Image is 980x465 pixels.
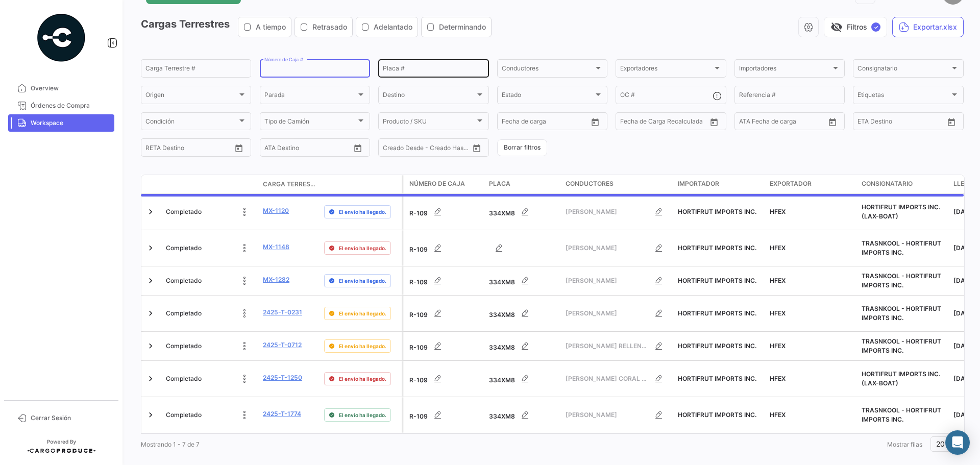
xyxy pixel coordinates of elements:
[264,93,356,100] span: Parada
[502,119,520,127] input: Desde
[620,66,712,74] span: Exportadores
[145,243,156,253] a: Expand/Collapse Row
[263,373,302,382] a: 2425-T-1250
[320,180,402,188] datatable-header-cell: Delay Status
[678,309,756,317] span: HORTIFRUT IMPORTS INC.
[383,145,421,153] input: Creado Desde
[862,203,940,220] span: HORTIFRUT IMPORTS INC. (LAX-BOAT)
[678,277,756,284] span: HORTIFRUT IMPORTS INC.
[356,17,418,37] button: Adelantado
[678,342,756,350] span: HORTIFRUT IMPORTS INC.
[892,17,964,37] button: Exportar.xlsx
[141,17,495,37] h3: Cargas Terrestres
[936,439,945,448] span: 20
[264,145,296,153] input: ATA Desde
[383,93,475,100] span: Destino
[145,145,164,153] input: Desde
[383,119,475,127] span: Producto / SKU
[497,139,547,156] button: Borrar filtros
[566,243,649,253] span: [PERSON_NAME]
[566,179,614,188] span: Conductores
[489,369,557,389] div: 334XM8
[256,22,286,32] span: A tiempo
[887,440,922,448] span: Mostrar filas
[409,202,481,222] div: R-109
[339,277,386,285] span: El envío ha llegado.
[469,140,484,156] button: Open calendar
[439,22,486,32] span: Determinando
[403,175,485,193] datatable-header-cell: Número de Caja
[739,66,831,74] span: Importadores
[489,271,557,291] div: 334XM8
[862,179,913,188] span: Consignatario
[678,208,756,215] span: HORTIFRUT IMPORTS INC.
[8,80,114,97] a: Overview
[263,308,302,317] a: 2425-T-0231
[374,22,412,32] span: Adelantado
[422,17,491,37] button: Determinando
[263,340,302,350] a: 2425-T-0712
[770,309,786,317] span: HFEX
[489,202,557,222] div: 334XM8
[857,93,949,100] span: Etiquetas
[339,208,386,216] span: El envío ha llegado.
[678,244,756,252] span: HORTIFRUT IMPORTS INC.
[409,238,481,258] div: R-109
[231,140,247,156] button: Open calendar
[31,118,110,128] span: Workspace
[489,336,557,356] div: 334XM8
[409,336,481,356] div: R-109
[678,411,756,419] span: HORTIFRUT IMPORTS INC.
[141,440,200,448] span: Mostrando 1 - 7 de 7
[770,208,786,215] span: HFEX
[587,114,603,130] button: Open calendar
[339,411,386,419] span: El envío ha llegado.
[145,341,156,351] a: Expand/Collapse Row
[166,243,202,253] span: Completado
[830,21,843,33] span: visibility_off
[166,374,202,383] span: Completado
[8,97,114,114] a: Órdenes de Compra
[706,114,722,130] button: Open calendar
[485,175,561,193] datatable-header-cell: Placa
[566,309,649,318] span: [PERSON_NAME]
[428,145,469,153] input: Creado Hasta
[145,308,156,319] a: Expand/Collapse Row
[263,275,289,284] a: MX-1282
[770,244,786,252] span: HFEX
[145,119,237,127] span: Condición
[166,207,202,216] span: Completado
[825,114,840,130] button: Open calendar
[339,244,386,252] span: El envío ha llegado.
[171,145,212,153] input: Hasta
[502,93,594,100] span: Estado
[263,180,316,189] span: Carga Terrestre #
[862,305,941,322] span: TRASNKOOL - HORTIFRUT IMPORTS INC.
[145,207,156,217] a: Expand/Collapse Row
[857,119,876,127] input: Desde
[766,175,857,193] datatable-header-cell: Exportador
[409,369,481,389] div: R-109
[8,114,114,132] a: Workspace
[857,66,949,74] span: Consignatario
[31,84,110,93] span: Overview
[264,119,356,127] span: Tipo de Camión
[527,119,568,127] input: Hasta
[566,374,649,383] span: [PERSON_NAME] CORAL [PERSON_NAME]
[145,276,156,286] a: Expand/Collapse Row
[770,411,786,419] span: HFEX
[489,405,557,425] div: 334XM8
[162,180,259,188] datatable-header-cell: Estado
[862,406,941,423] span: TRASNKOOL - HORTIFRUT IMPORTS INC.
[339,342,386,350] span: El envío ha llegado.
[945,430,970,455] div: Abrir Intercom Messenger
[862,370,940,387] span: HORTIFRUT IMPORTS INC. (LAX-BOAT)
[739,119,770,127] input: ATA Desde
[862,337,941,354] span: TRASNKOOL - HORTIFRUT IMPORTS INC.
[944,114,959,130] button: Open calendar
[566,341,649,351] span: [PERSON_NAME] RELLENO [PERSON_NAME]
[31,413,110,423] span: Cerrar Sesión
[263,409,301,419] a: 2425-T-1774
[646,119,687,127] input: Hasta
[263,242,289,252] a: MX-1148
